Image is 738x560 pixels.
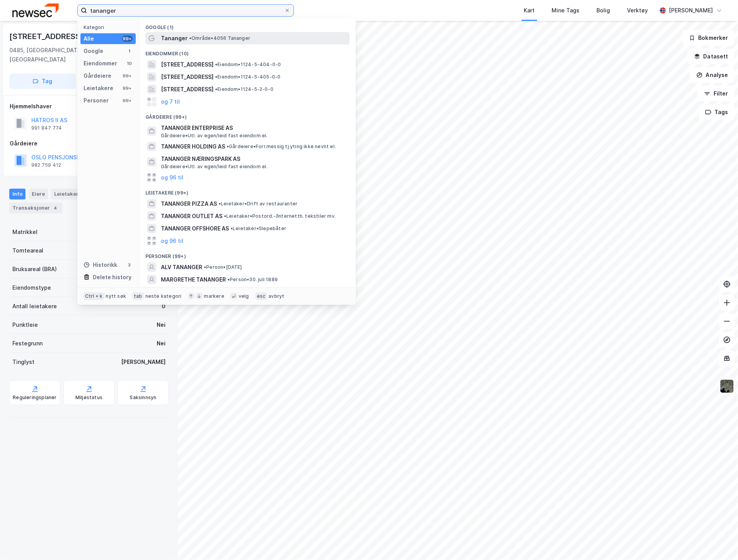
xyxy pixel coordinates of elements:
[231,225,233,231] span: •
[189,35,250,41] span: Område • 4056 Tananger
[204,264,242,270] span: Person • [DATE]
[139,184,356,198] div: Leietakere (99+)
[12,227,38,237] div: Matrikkel
[161,236,183,246] button: og 96 til
[161,97,180,106] button: og 7 til
[204,264,206,270] span: •
[12,357,34,367] div: Tinglyst
[552,6,580,15] div: Mine Tags
[31,162,61,168] div: 982 759 412
[121,357,166,367] div: [PERSON_NAME]
[157,339,166,348] div: Nei
[161,224,229,233] span: TANANGER OFFSHORE AS
[13,394,56,401] div: Reguleringsplaner
[139,108,356,122] div: Gårdeiere (99+)
[699,104,735,120] button: Tags
[84,292,104,300] div: Ctrl + k
[161,164,268,170] span: Gårdeiere • Utl. av egen/leid fast eiendom el.
[720,379,735,394] img: 9k=
[122,85,133,91] div: 99+
[215,61,281,68] span: Eiendom • 1124-5-404-0-0
[690,67,735,83] button: Analyse
[669,6,713,15] div: [PERSON_NAME]
[189,35,191,41] span: •
[157,320,166,330] div: Nei
[29,189,48,200] div: Eiere
[215,86,273,92] span: Eiendom • 1124-5-2-0-0
[139,18,356,32] div: Google (1)
[106,293,126,299] div: nytt søk
[161,85,214,94] span: [STREET_ADDRESS]
[84,260,117,270] div: Historikk
[161,154,347,164] span: TANANGER NÆRINGSPARK AS
[688,49,735,64] button: Datasett
[10,139,168,148] div: Gårdeiere
[12,246,43,255] div: Tomteareal
[627,6,648,15] div: Verktøy
[224,213,226,219] span: •
[227,277,230,282] span: •
[84,34,94,43] div: Alle
[10,102,168,111] div: Hjemmelshaver
[84,71,111,80] div: Gårdeiere
[12,339,43,348] div: Festegrunn
[126,60,133,67] div: 10
[130,394,157,401] div: Saksinnsyn
[132,292,144,300] div: tab
[161,72,214,82] span: [STREET_ADDRESS]
[12,283,51,292] div: Eiendomstype
[75,394,102,401] div: Miljøstatus
[122,36,133,42] div: 99+
[699,523,738,560] iframe: Chat Widget
[224,213,336,219] span: Leietaker • Postord.-/Internetth. tekstiler mv.
[162,302,166,311] div: 0
[87,5,284,16] input: Søk på adresse, matrikkel, gårdeiere, leietakere eller personer
[9,203,62,213] div: Transaksjoner
[268,293,284,299] div: avbryt
[215,61,217,67] span: •
[9,46,109,64] div: 0485, [GEOGRAPHIC_DATA], [GEOGRAPHIC_DATA]
[84,96,109,105] div: Personer
[161,263,202,272] span: ALV TANANGER
[12,320,38,330] div: Punktleie
[161,275,226,284] span: MARGRETHE TANANGER
[524,6,535,15] div: Kart
[219,201,221,207] span: •
[93,273,132,282] div: Delete history
[597,6,610,15] div: Bolig
[227,143,336,150] span: Gårdeiere • Forr.messig tj.yting ikke nevnt el.
[126,262,133,268] div: 3
[161,123,347,133] span: TANANGER ENTERPRISE AS
[139,44,356,58] div: Eiendommer (10)
[161,173,183,182] button: og 96 til
[699,523,738,560] div: Kontrollprogram for chat
[122,73,133,79] div: 99+
[31,125,62,131] div: 991 847 774
[51,204,59,212] div: 4
[255,292,267,300] div: esc
[126,48,133,54] div: 1
[161,199,217,208] span: TANANGER PIZZA AS
[161,142,225,151] span: TANANGER HOLDING AS
[12,302,57,311] div: Antall leietakere
[9,189,26,200] div: Info
[204,293,224,299] div: markere
[84,46,103,56] div: Google
[698,86,735,101] button: Filter
[161,34,188,43] span: Tananger
[161,212,222,221] span: TANANGER OUTLET AS
[84,59,117,68] div: Eiendommer
[122,97,133,104] div: 99+
[215,74,281,80] span: Eiendom • 1124-5-405-0-0
[231,225,286,232] span: Leietaker • Slepebåter
[9,30,85,43] div: [STREET_ADDRESS]
[12,3,59,17] img: newsec-logo.f6e21ccffca1b3a03d2d.png
[683,30,735,46] button: Bokmerker
[12,265,57,274] div: Bruksareal (BRA)
[219,201,297,207] span: Leietaker • Drift av restauranter
[227,143,229,149] span: •
[239,293,249,299] div: velg
[161,60,214,69] span: [STREET_ADDRESS]
[215,86,217,92] span: •
[84,24,136,30] div: Kategori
